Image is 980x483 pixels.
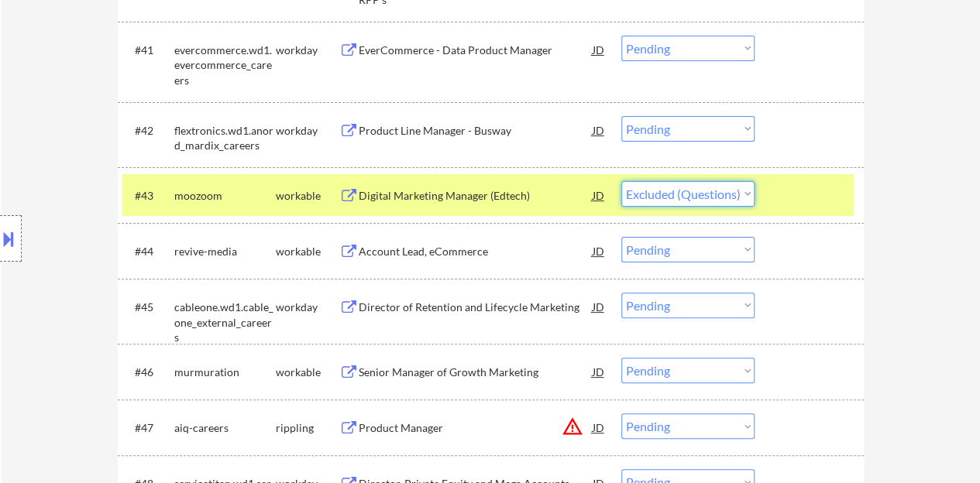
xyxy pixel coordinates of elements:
div: workable [276,188,339,204]
div: Director of Retention and Lifecycle Marketing [359,300,593,315]
div: workable [276,244,339,259]
div: workday [276,123,339,139]
div: Product Line Manager - Busway [359,123,593,139]
div: workday [276,300,339,315]
div: JD [591,181,607,209]
div: JD [591,116,607,144]
div: JD [591,36,607,63]
div: JD [591,413,607,441]
div: JD [591,293,607,320]
div: Digital Marketing Manager (Edtech) [359,188,593,204]
div: evercommerce.wd1.evercommerce_careers [174,43,276,88]
div: #47 [135,420,162,436]
div: workable [276,365,339,380]
div: JD [591,358,607,385]
div: JD [591,237,607,265]
div: #41 [135,43,162,58]
div: rippling [276,420,339,436]
div: aiq-careers [174,420,276,436]
div: workday [276,43,339,58]
div: EverCommerce - Data Product Manager [359,43,593,58]
div: Senior Manager of Growth Marketing [359,365,593,380]
div: Product Manager [359,420,593,436]
button: warning_amber [562,416,583,437]
div: Account Lead, eCommerce [359,244,593,259]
